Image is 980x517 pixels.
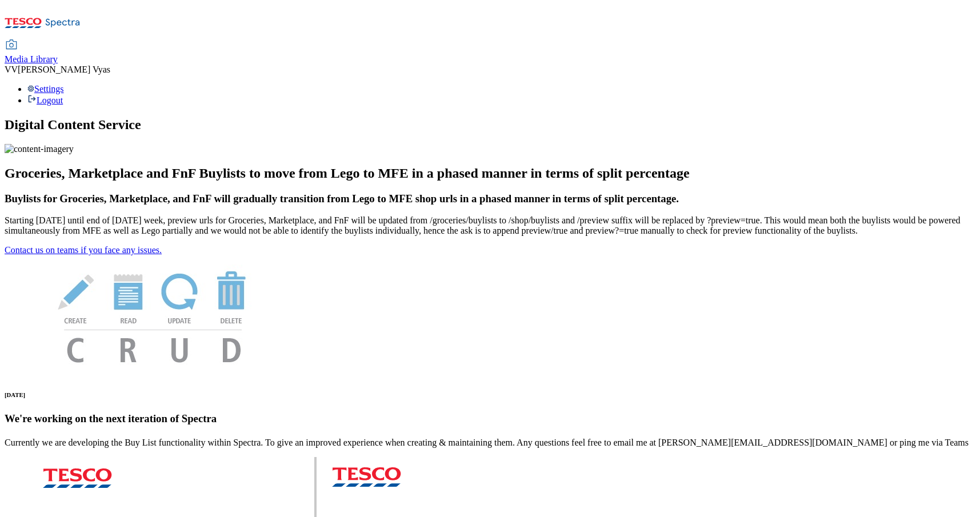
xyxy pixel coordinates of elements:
p: Starting [DATE] until end of [DATE] week, preview urls for Groceries, Marketplace, and FnF will b... [5,215,975,236]
img: News Image [5,255,302,375]
a: Contact us on teams if you face any issues. [5,245,162,255]
h1: Digital Content Service [5,117,975,133]
h3: Buylists for Groceries, Marketplace, and FnF will gradually transition from Lego to MFE shop urls... [5,193,975,205]
h6: [DATE] [5,391,975,398]
a: Logout [27,95,63,105]
a: Media Library [5,41,58,65]
p: Currently we are developing the Buy List functionality within Spectra. To give an improved experi... [5,438,975,448]
h3: We're working on the next iteration of Spectra [5,412,975,425]
a: Settings [27,84,64,94]
h2: Groceries, Marketplace and FnF Buylists to move from Lego to MFE in a phased manner in terms of s... [5,166,975,181]
span: VV [5,65,18,74]
span: [PERSON_NAME] Vyas [18,65,110,74]
span: Media Library [5,54,58,64]
img: content-imagery [5,144,74,154]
